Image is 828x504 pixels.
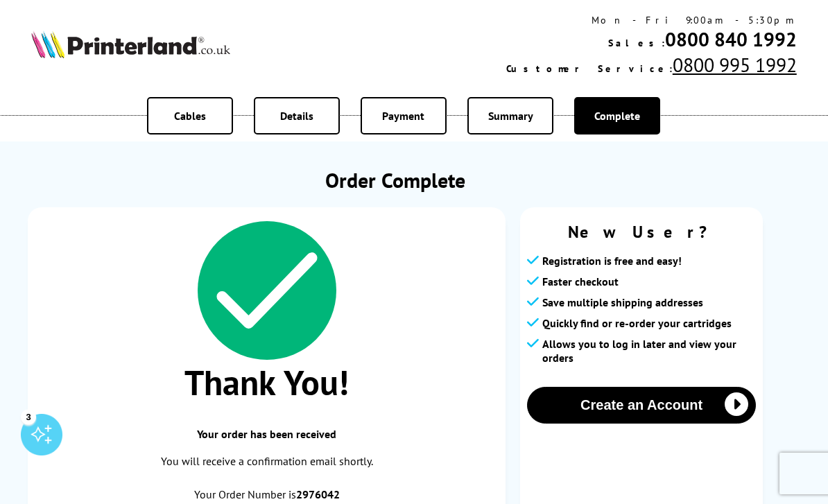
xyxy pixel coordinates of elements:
[665,26,797,52] a: 0800 840 1992
[382,109,424,123] span: Payment
[542,295,703,309] span: Save multiple shipping addresses
[174,109,206,123] span: Cables
[542,275,619,288] span: Faster checkout
[296,487,340,501] b: 2976042
[42,360,492,405] span: Thank You!
[31,31,230,59] img: Printerland Logo
[542,316,732,330] span: Quickly find or re-order your cartridges
[506,62,673,75] span: Customer Service:
[42,427,492,441] span: Your order has been received
[542,337,756,365] span: Allows you to log in later and view your orders
[28,166,763,193] h1: Order Complete
[594,109,640,123] span: Complete
[608,37,665,49] span: Sales:
[527,221,756,243] span: New User?
[673,52,797,78] a: 0800 995 1992
[506,14,797,26] div: Mon - Fri 9:00am - 5:30pm
[21,409,36,424] div: 3
[488,109,533,123] span: Summary
[542,254,682,268] span: Registration is free and easy!
[527,387,756,424] button: Create an Account
[42,452,492,471] p: You will receive a confirmation email shortly.
[42,487,492,501] span: Your Order Number is
[280,109,313,123] span: Details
